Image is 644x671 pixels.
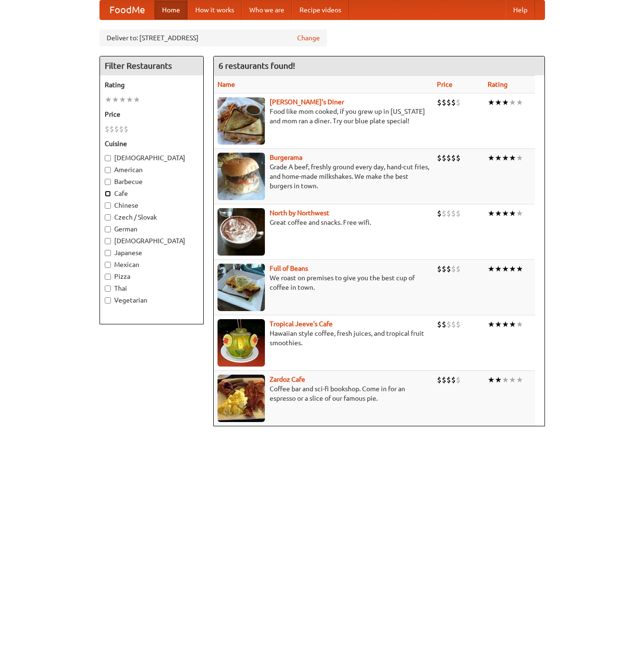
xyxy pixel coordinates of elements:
[105,202,111,209] input: Chinese
[297,33,320,43] a: Change
[451,319,456,330] li: $
[188,0,242,19] a: How it works
[442,375,446,385] li: $
[488,81,508,88] a: Rating
[506,0,535,19] a: Help
[456,375,461,385] li: $
[119,124,124,134] li: $
[488,375,495,385] li: ★
[105,260,199,269] label: Mexican
[437,153,442,163] li: $
[105,80,199,90] h5: Rating
[218,107,429,126] p: Food like mom cooked, if you grew up in [US_STATE] and mom ran a diner. Try our blue plate special!
[270,320,333,328] a: Tropical Jeeve's Cafe
[133,94,140,105] li: ★
[509,97,516,108] li: ★
[437,319,442,330] li: $
[446,375,451,385] li: $
[105,167,111,173] input: American
[516,153,523,163] li: ★
[502,97,509,108] li: ★
[124,124,128,134] li: $
[218,61,295,70] ng-pluralize: 6 restaurants found!
[516,97,523,108] li: ★
[218,208,265,256] img: north.jpg
[218,384,429,403] p: Coffee bar and sci-fi bookshop. Come in for an espresso or a slice of our famous pie.
[218,264,265,311] img: beans.jpg
[218,319,265,367] img: jeeves.jpg
[516,208,523,219] li: ★
[100,0,154,19] a: FoodMe
[218,375,265,422] img: zardoz.jpg
[446,319,451,330] li: $
[442,319,446,330] li: $
[270,98,344,106] b: [PERSON_NAME]'s Diner
[105,295,199,305] label: Vegetarian
[105,236,199,246] label: [DEMOGRAPHIC_DATA]
[218,97,265,145] img: sallys.jpg
[105,155,111,161] input: [DEMOGRAPHIC_DATA]
[105,214,111,221] input: Czech / Slovak
[437,208,442,219] li: $
[105,191,111,197] input: Cafe
[509,153,516,163] li: ★
[105,285,111,292] input: Thai
[446,208,451,219] li: $
[495,264,502,274] li: ★
[218,273,429,292] p: We roast on premises to give you the best cup of coffee in town.
[442,264,446,274] li: $
[218,329,429,348] p: Hawaiian style coffee, fresh juices, and tropical fruit smoothies.
[105,284,199,293] label: Thai
[270,209,329,217] b: North by Northwest
[516,319,523,330] li: ★
[442,153,446,163] li: $
[502,153,509,163] li: ★
[218,81,235,88] a: Name
[105,124,109,134] li: $
[456,153,461,163] li: $
[218,153,265,200] img: burgerama.jpg
[451,153,456,163] li: $
[105,238,111,244] input: [DEMOGRAPHIC_DATA]
[456,264,461,274] li: $
[105,189,199,198] label: Cafe
[488,319,495,330] li: ★
[105,274,111,280] input: Pizza
[218,162,429,191] p: Grade A beef, freshly ground every day, hand-cut fries, and home-made milkshakes. We make the bes...
[446,264,451,274] li: $
[105,272,199,281] label: Pizza
[270,376,305,383] a: Zardoz Cafe
[502,375,509,385] li: ★
[488,264,495,274] li: ★
[105,226,111,232] input: German
[451,375,456,385] li: $
[509,375,516,385] li: ★
[437,97,442,108] li: $
[105,94,112,105] li: ★
[270,154,302,161] a: Burgerama
[495,319,502,330] li: ★
[242,0,292,19] a: Who we are
[456,97,461,108] li: $
[105,177,199,186] label: Barbecue
[114,124,119,134] li: $
[105,248,199,257] label: Japanese
[502,264,509,274] li: ★
[509,208,516,219] li: ★
[105,139,199,148] h5: Cuisine
[451,208,456,219] li: $
[509,319,516,330] li: ★
[442,208,446,219] li: $
[105,212,199,222] label: Czech / Slovak
[119,94,126,105] li: ★
[105,165,199,175] label: American
[495,97,502,108] li: ★
[270,265,308,272] a: Full of Beans
[105,153,199,163] label: [DEMOGRAPHIC_DATA]
[437,81,453,88] a: Price
[105,297,111,303] input: Vegetarian
[105,179,111,185] input: Barbecue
